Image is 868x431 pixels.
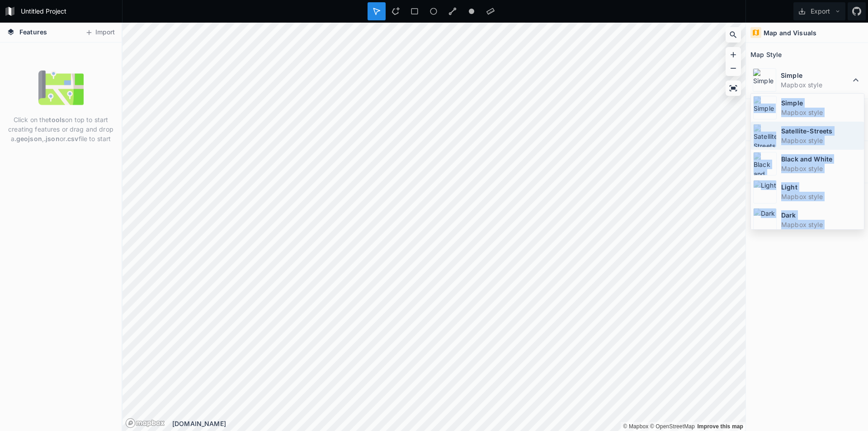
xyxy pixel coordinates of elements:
h4: Map and Visuals [764,28,816,38]
a: Map feedback [697,423,743,430]
strong: .json [44,135,60,142]
img: empty [38,65,84,110]
img: Simple [753,96,777,119]
p: Click on the on top to start creating features or drag and drop a , or file to start [7,115,115,143]
button: Export [793,2,845,20]
a: OpenStreetMap [650,423,695,430]
dt: Black and White [781,154,862,164]
strong: .geojson [14,135,42,142]
dd: Mapbox style [781,108,862,117]
dt: Satellite-Streets [781,126,862,136]
img: Satellite-Streets [753,124,777,147]
dd: Mapbox style [781,80,850,90]
strong: tools [49,116,65,123]
h2: Map Style [750,47,782,62]
dt: Simple [781,71,850,80]
img: Simple [753,68,776,92]
button: Import [80,25,119,40]
dt: Light [781,182,862,192]
a: Mapbox logo [125,418,165,428]
dd: Mapbox style [781,220,862,229]
dd: Mapbox style [781,136,862,145]
a: Mapbox [623,423,648,430]
dt: Dark [781,210,862,220]
img: Dark [753,208,777,232]
span: Features [19,27,47,37]
dd: Mapbox style [781,164,862,173]
dd: Mapbox style [781,192,862,201]
img: Black and White [753,152,777,175]
div: [DOMAIN_NAME] [172,419,745,428]
strong: .csv [66,135,79,142]
img: Light [753,180,777,204]
dt: Simple [781,98,862,108]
